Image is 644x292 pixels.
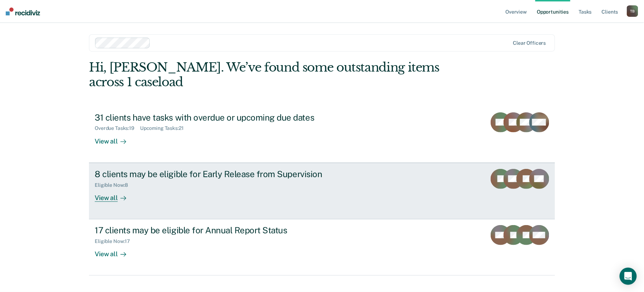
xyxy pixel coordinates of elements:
[95,244,135,258] div: View all
[620,268,637,285] div: Open Intercom Messenger
[89,163,555,219] a: 8 clients may be eligible for Early Release from SupervisionEligible Now:8View all
[513,40,546,46] div: Clear officers
[627,5,638,17] button: TB
[140,125,189,131] div: Upcoming Tasks : 21
[89,60,462,89] div: Hi, [PERSON_NAME]. We’ve found some outstanding items across 1 caseload
[95,188,135,202] div: View all
[95,131,135,145] div: View all
[95,225,346,235] div: 17 clients may be eligible for Annual Report Status
[95,125,140,131] div: Overdue Tasks : 19
[95,238,136,244] div: Eligible Now : 17
[6,8,40,15] img: Recidiviz
[95,182,134,188] div: Eligible Now : 8
[627,5,638,17] div: T B
[89,107,555,163] a: 31 clients have tasks with overdue or upcoming due datesOverdue Tasks:19Upcoming Tasks:21View all
[95,169,346,179] div: 8 clients may be eligible for Early Release from Supervision
[89,219,555,276] a: 17 clients may be eligible for Annual Report StatusEligible Now:17View all
[95,112,346,123] div: 31 clients have tasks with overdue or upcoming due dates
